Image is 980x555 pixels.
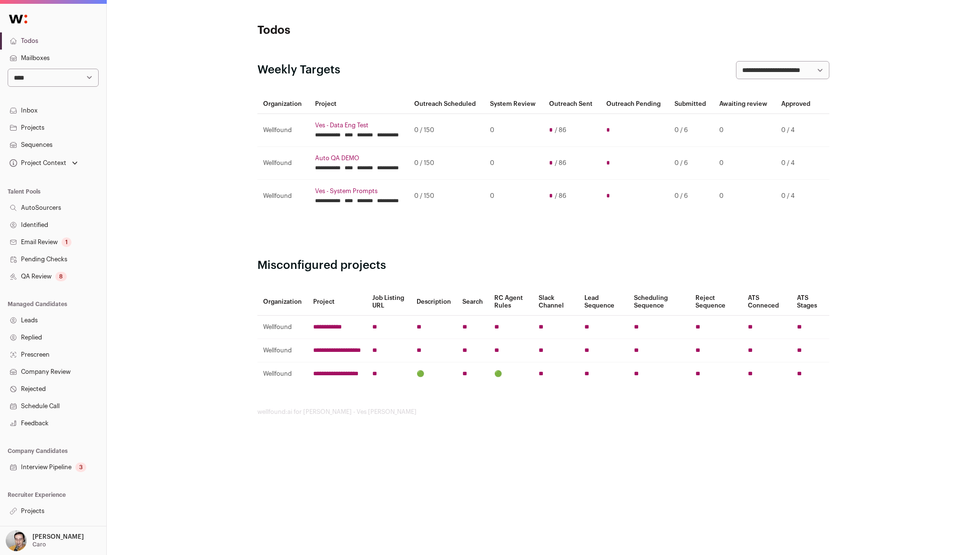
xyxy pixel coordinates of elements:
th: Project [307,288,367,316]
div: 3 [75,462,86,472]
th: Scheduling Sequence [628,288,690,316]
th: Reject Sequence [690,288,742,316]
th: Project [309,94,408,114]
td: Wellfound [257,180,309,213]
td: 🟢 [411,362,457,386]
td: Wellfound [257,114,309,147]
td: 0 [714,114,776,147]
th: Organization [257,94,309,114]
td: Wellfound [257,316,307,339]
th: ATS Stages [791,288,829,316]
td: 0 / 4 [776,180,817,213]
td: Wellfound [257,362,307,386]
p: [PERSON_NAME] [32,533,84,541]
td: 0 / 6 [669,114,714,147]
td: Wellfound [257,147,309,180]
a: Auto QA DEMO [315,154,403,162]
th: System Review [484,94,544,114]
td: 0 / 150 [408,180,484,213]
td: 0 / 150 [408,147,484,180]
th: Submitted [669,94,714,114]
th: ATS Conneced [742,288,791,316]
td: 0 / 6 [669,180,714,213]
th: Search [457,288,489,316]
span: / 86 [555,192,566,200]
h2: Misconfigured projects [257,258,829,273]
td: 0 [484,114,544,147]
span: / 86 [555,126,566,134]
footer: wellfound:ai for [PERSON_NAME] - Ves [PERSON_NAME] [257,408,829,416]
td: 0 [714,180,776,213]
div: Project Context [8,159,66,167]
th: RC Agent Rules [489,288,533,316]
th: Slack Channel [533,288,579,316]
img: 144000-medium_jpg [6,530,27,551]
td: 🟢 [489,362,533,386]
h1: Todos [257,23,448,38]
th: Outreach Pending [601,94,669,114]
th: Approved [776,94,817,114]
p: Caro [32,541,46,548]
td: Wellfound [257,339,307,362]
td: 0 / 6 [669,147,714,180]
th: Organization [257,288,307,316]
td: 0 / 150 [408,114,484,147]
td: 0 / 4 [776,147,817,180]
th: Job Listing URL [367,288,411,316]
span: / 86 [555,159,566,167]
button: Open dropdown [8,156,80,170]
th: Outreach Sent [543,94,600,114]
td: 0 [484,180,544,213]
td: 0 [714,147,776,180]
td: 0 [484,147,544,180]
th: Description [411,288,457,316]
th: Lead Sequence [579,288,628,316]
div: 1 [61,237,71,247]
a: Ves - System Prompts [315,187,403,195]
th: Awaiting review [714,94,776,114]
div: 8 [55,272,67,281]
h2: Weekly Targets [257,62,340,78]
td: 0 / 4 [776,114,817,147]
th: Outreach Scheduled [408,94,484,114]
img: Wellfound [4,10,32,29]
a: Ves - Data Eng Test [315,122,403,129]
button: Open dropdown [4,530,86,551]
